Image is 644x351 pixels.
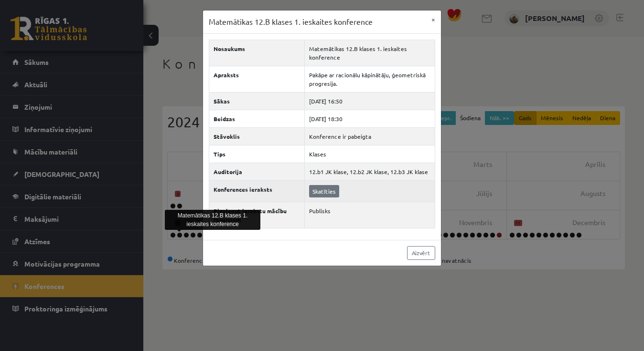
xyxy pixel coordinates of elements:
th: Tips [209,145,305,163]
th: Stāvoklis [209,127,305,145]
td: Konference ir pabeigta [305,127,435,145]
button: × [426,10,441,29]
th: Beidzas [209,110,305,127]
td: 12.b1 JK klase, 12.b2 JK klase, 12.b3 JK klase [305,163,435,180]
td: [DATE] 18:30 [305,110,435,127]
a: Aizvērt [407,246,435,260]
a: Skatīties [309,185,339,197]
div: Matemātikas 12.B klases 1. ieskaites konference [165,210,260,230]
td: Publisks [305,202,435,228]
td: [DATE] 16:50 [305,92,435,110]
td: Matemātikas 12.B klases 1. ieskaites konference [305,40,435,66]
th: Pievienot ierakstu mācību resursiem [209,202,305,228]
th: Sākas [209,92,305,110]
td: Klases [305,145,435,163]
th: Nosaukums [209,40,305,66]
h3: Matemātikas 12.B klases 1. ieskaites konference [209,16,373,28]
th: Konferences ieraksts [209,180,305,202]
th: Auditorija [209,163,305,180]
td: Pakāpe ar racionālu kāpinātāju, ģeometriskā progresija. [305,66,435,92]
th: Apraksts [209,66,305,92]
